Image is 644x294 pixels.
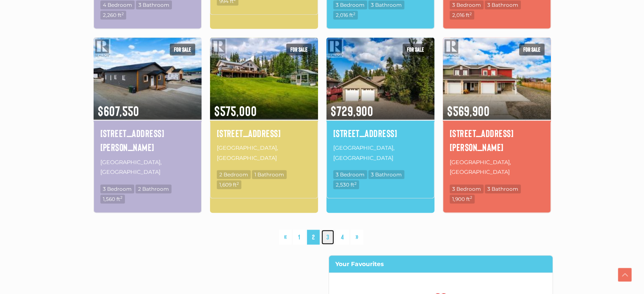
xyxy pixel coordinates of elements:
[353,11,355,16] sup: 2
[100,184,134,193] span: 3 Bedroom
[333,126,428,140] a: [STREET_ADDRESS]
[368,170,404,179] span: 3 Bathroom
[100,0,135,9] span: 4 Bedroom
[336,230,349,245] a: 4
[210,92,318,120] span: $575,000
[333,170,367,179] span: 3 Bedroom
[443,92,551,120] span: $569,900
[307,230,320,245] span: 2
[135,184,171,193] span: 2 Bathroom
[286,44,312,55] span: For sale
[485,184,521,193] span: 3 Bathroom
[100,126,195,154] a: [STREET_ADDRESS][PERSON_NAME]
[326,92,434,120] span: $729,900
[217,142,311,164] p: [GEOGRAPHIC_DATA], [GEOGRAPHIC_DATA]
[293,230,305,245] a: 1
[351,230,363,245] a: »
[368,0,404,9] span: 3 Bathroom
[321,230,334,245] a: 3
[443,36,551,120] img: 1-19 BAILEY PLACE, Whitehorse, Yukon
[470,195,472,200] sup: 2
[470,11,472,16] sup: 2
[333,0,367,9] span: 3 Bedroom
[335,260,384,268] strong: Your Favourites
[519,44,544,55] span: For sale
[210,36,318,120] img: 52 LAKEVIEW ROAD, Whitehorse South, Yukon
[237,181,239,186] sup: 2
[120,195,122,200] sup: 2
[450,0,484,9] span: 3 Bedroom
[100,11,126,19] span: 2,260 ft
[450,11,474,19] span: 2,016 ft
[326,36,434,120] img: 16 ARLEUX PLACE, Whitehorse, Yukon
[450,195,475,203] span: 1,900 ft
[122,11,124,16] sup: 2
[100,195,125,203] span: 1,560 ft
[450,184,484,193] span: 3 Bedroom
[333,180,359,189] span: 2,530 ft
[136,0,172,9] span: 3 Bathroom
[94,92,202,120] span: $607,550
[354,181,357,186] sup: 2
[333,142,428,164] p: [GEOGRAPHIC_DATA], [GEOGRAPHIC_DATA]
[100,157,195,178] p: [GEOGRAPHIC_DATA], [GEOGRAPHIC_DATA]
[279,230,292,245] a: «
[333,11,358,19] span: 2,016 ft
[170,44,195,55] span: For sale
[403,44,428,55] span: For sale
[217,170,251,179] span: 2 Bedroom
[217,180,241,189] span: 1,609 ft
[450,126,544,154] a: [STREET_ADDRESS][PERSON_NAME]
[217,126,311,140] a: [STREET_ADDRESS]
[252,170,287,179] span: 1 Bathroom
[94,36,202,120] img: 26 BERYL PLACE, Whitehorse, Yukon
[450,157,544,178] p: [GEOGRAPHIC_DATA], [GEOGRAPHIC_DATA]
[485,0,521,9] span: 3 Bathroom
